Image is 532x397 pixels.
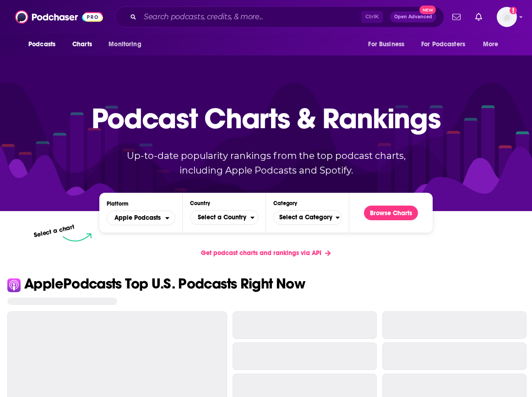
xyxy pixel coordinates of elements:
[115,6,444,27] div: Search podcasts, credits, & more...
[15,8,103,26] img: Podchaser - Follow, Share and Rate Podcasts
[190,210,250,225] span: Select a Country
[449,9,464,25] a: Show notifications dropdown
[102,36,153,53] button: open menu
[194,242,338,264] a: Get podcast charts and rankings via API
[272,210,336,225] span: Select a Category
[394,15,432,19] span: Open Advanced
[497,7,517,27] img: User Profile
[419,5,436,14] span: New
[201,249,321,257] span: Get podcast charts and rankings via API
[190,210,259,225] button: Countries
[472,9,486,25] a: Show notifications dropdown
[7,278,21,292] img: Apple Icon
[361,11,383,23] span: Ctrl K
[24,277,305,291] p: Apple Podcasts Top U.S. Podcasts Right Now
[415,36,478,53] button: open menu
[66,36,98,53] a: Charts
[63,233,92,242] img: select arrow
[497,7,517,27] button: Show profile menu
[33,223,75,239] p: Select a chart
[109,148,423,178] p: Up-to-date popularity rankings from the top podcast charts, including Apple Podcasts and Spotify.
[497,7,517,27] span: Logged in as evankrask
[362,36,416,53] button: open menu
[483,38,499,51] span: More
[107,211,175,225] h2: Platforms
[390,11,436,22] button: Open AdvancedNew
[421,38,465,51] span: For Podcasters
[364,206,418,220] button: Browse Charts
[140,10,361,24] input: Search podcasts, credits, & more...
[107,210,165,226] span: Apple Podcasts
[92,88,441,148] p: Podcast Charts & Rankings
[510,7,517,14] svg: Add a profile image
[477,36,510,53] button: open menu
[72,38,92,51] span: Charts
[273,210,342,225] button: Categories
[22,36,67,53] button: open menu
[107,211,175,225] button: open menu
[28,38,55,51] span: Podcasts
[368,38,404,51] span: For Business
[109,38,141,51] span: Monitoring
